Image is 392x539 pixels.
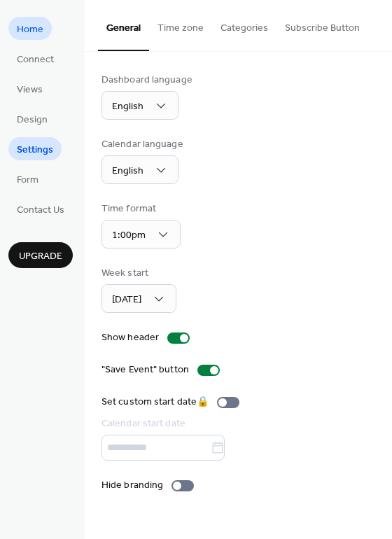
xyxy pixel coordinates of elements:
[101,137,183,152] div: Calendar language
[112,97,143,116] span: English
[17,173,38,188] span: Form
[8,17,52,40] a: Home
[17,143,53,157] span: Settings
[8,242,73,268] button: Upgrade
[112,226,146,245] span: 1:00pm
[8,137,62,160] a: Settings
[17,22,43,37] span: Home
[17,83,43,97] span: Views
[8,77,51,100] a: Views
[19,249,62,264] span: Upgrade
[101,73,192,87] div: Dashboard language
[17,203,64,218] span: Contact Us
[101,266,174,281] div: Week start
[8,47,62,70] a: Connect
[101,330,159,345] div: Show header
[112,290,141,309] span: [DATE]
[112,162,143,181] span: English
[101,202,178,216] div: Time format
[101,478,163,493] div: Hide branding
[17,113,48,127] span: Design
[8,197,73,220] a: Contact Us
[17,52,54,67] span: Connect
[101,363,189,377] div: "Save Event" button
[8,107,56,130] a: Design
[8,167,47,190] a: Form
